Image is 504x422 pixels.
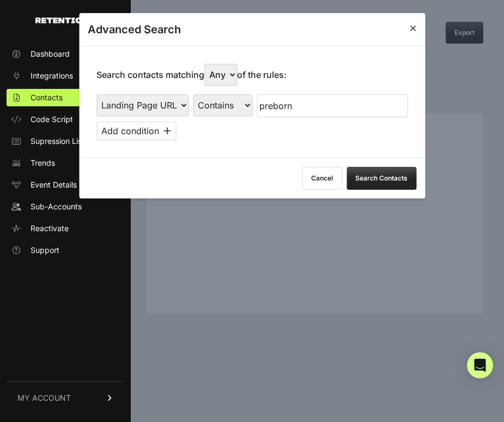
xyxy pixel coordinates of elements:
a: Code Script [7,111,124,128]
span: Event Details [31,179,77,190]
button: Cancel [302,167,342,190]
a: Trends [7,154,124,172]
span: Code Script [31,114,73,125]
a: MY ACCOUNT [7,381,124,414]
button: Add condition [96,122,176,140]
a: Dashboard [7,45,124,63]
a: Integrations [7,67,124,85]
img: Retention.com [35,17,97,23]
span: Contacts [31,92,63,103]
span: Sub-Accounts [31,201,82,212]
span: MY ACCOUNT [17,393,71,403]
div: Open Intercom Messenger [467,352,493,378]
a: Support [7,242,124,259]
button: Search Contacts [347,167,416,190]
span: Support [31,245,59,256]
a: Sub-Accounts [7,198,124,215]
a: Event Details [7,176,124,194]
p: Search contacts matching of the rules: [96,64,287,86]
h3: Advanced Search [88,22,181,37]
span: Reactivate [31,223,69,234]
a: Reactivate [7,220,124,237]
span: Trends [31,158,55,168]
span: Integrations [31,70,73,81]
a: Supression Lists [7,132,124,150]
a: Contacts [7,89,124,106]
span: Supression Lists [31,136,88,147]
span: Dashboard [31,49,70,59]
